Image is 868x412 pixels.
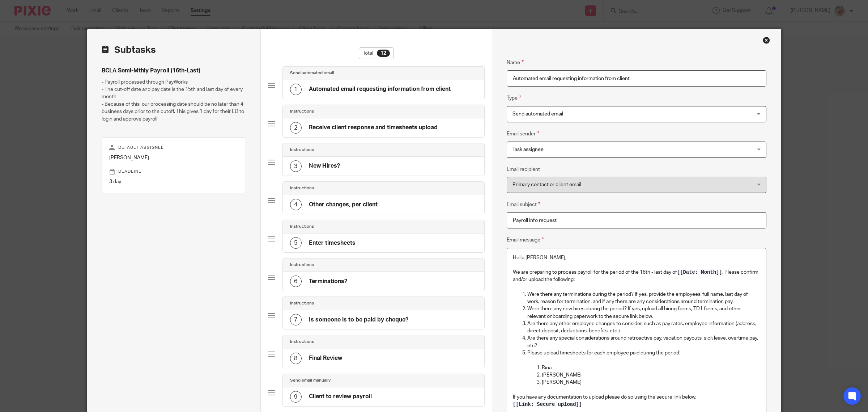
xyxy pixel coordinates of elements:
[309,124,438,131] h4: Receive client response and timesheets upload
[290,84,302,95] div: 1
[377,50,390,57] div: 12
[512,182,581,187] span: Primary contact or client email
[527,320,760,335] p: Are there any other employee changes to consider, such as pay rates, employee information (addres...
[290,237,302,249] div: 5
[309,162,340,170] h4: New Hires?
[290,185,314,191] h4: Instructions
[677,269,722,275] span: [[Date: Month]]
[309,278,347,285] h4: Terminations?
[309,354,342,362] h4: Final Review
[512,147,544,152] span: Task assignee
[290,353,302,364] div: 8
[359,47,394,59] div: Total
[290,122,302,134] div: 2
[290,378,331,383] h4: Send email manually
[513,254,760,261] p: Hello [PERSON_NAME],
[309,201,378,209] h4: Other changes, per client
[109,154,238,161] p: [PERSON_NAME]
[507,200,540,209] label: Email subject
[763,37,770,44] div: Close this dialog window
[527,335,760,349] p: Are there any special considerations around retroactive pay, vacation payouts, sick leave, overti...
[290,160,302,172] div: 3
[290,224,314,230] h4: Instructions
[527,349,760,357] p: Please upload timesheets for each employee paid during the period:
[542,364,760,371] p: Rina
[507,130,539,138] label: Email sender
[513,269,760,283] p: We are preparing to process payroll for the period of the 16th - last day of . Please confirm and...
[290,199,302,210] div: 4
[102,79,246,123] p: - Payroll processed through PayWorks - The cut-off date and pay date is the 15th and last day of ...
[309,85,451,93] h4: Automated email requesting information from client
[290,339,314,345] h4: Instructions
[513,394,760,401] p: If you have any documentation to upload please do so using the secure link below.
[290,314,302,325] div: 7
[109,178,238,185] p: 3 day
[507,212,766,228] input: Subject
[512,112,563,117] span: Send automated email
[102,44,156,56] h2: Subtasks
[290,262,314,268] h4: Instructions
[109,145,238,151] p: Default assignee
[102,67,246,75] h4: BCLA Semi-Mthly Payroll (16th-Last)
[507,58,524,67] label: Name
[542,379,760,386] p: [PERSON_NAME]
[290,147,314,153] h4: Instructions
[290,109,314,114] h4: Instructions
[290,300,314,306] h4: Instructions
[507,166,540,173] label: Email recipient
[290,276,302,287] div: 6
[290,391,302,403] div: 9
[309,393,372,400] h4: Client to review payroll
[109,169,238,175] p: Deadline
[507,94,521,102] label: Type
[542,371,760,379] p: [PERSON_NAME]
[527,291,760,306] p: Were there any terminations during the period? If yes, provide the employees' full name, last day...
[290,70,334,76] h4: Send automated email
[527,305,760,320] p: Were there any new hires during the period? If yes, upload all hiring forms, TD1 forms, and other...
[513,402,582,407] span: [[Link: Secure upload]]
[507,236,544,244] label: Email message
[309,239,356,247] h4: Enter timesheets
[309,316,408,324] h4: Is someone is to be paid by cheque?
